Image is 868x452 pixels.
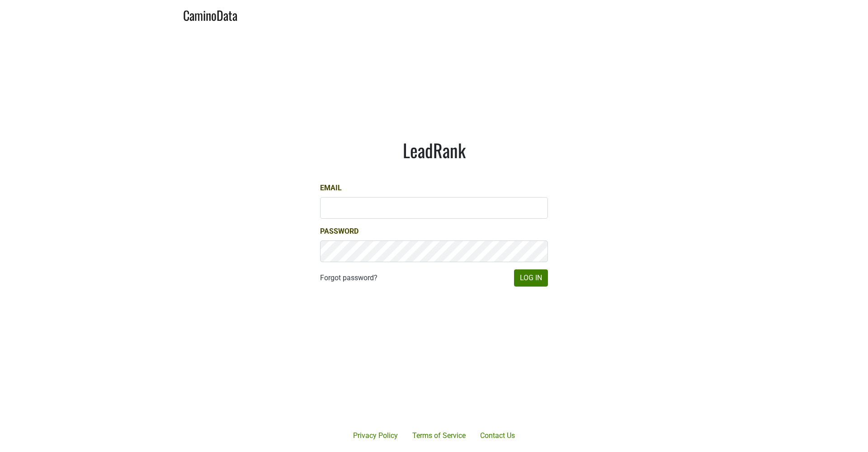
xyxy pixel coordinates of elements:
h1: LeadRank [320,139,548,161]
a: Privacy Policy [346,427,405,445]
a: Terms of Service [405,427,473,445]
button: Log In [514,269,548,287]
a: Forgot password? [320,273,377,283]
label: Email [320,183,342,193]
a: CaminoData [183,4,237,25]
a: Contact Us [473,427,522,445]
label: Password [320,226,359,237]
